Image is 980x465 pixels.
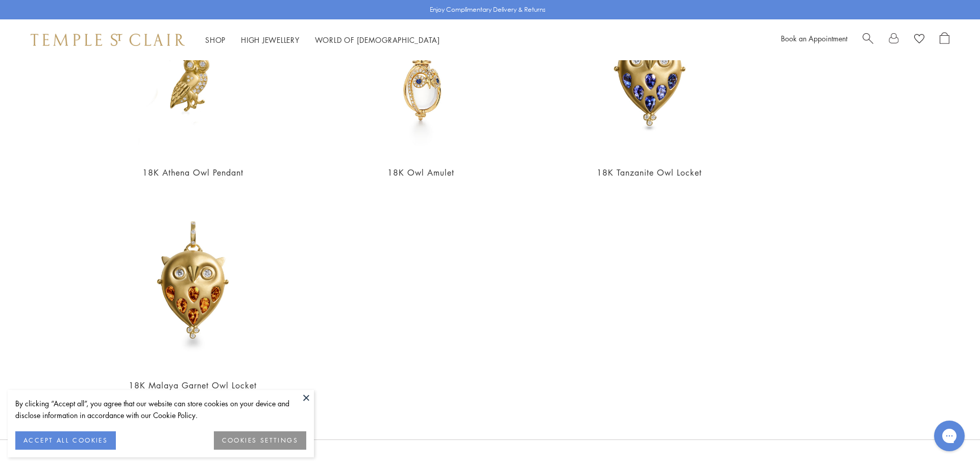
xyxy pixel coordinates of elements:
[142,167,243,178] a: 18K Athena Owl Pendant
[781,33,847,43] a: Book an Appointment
[214,431,306,450] button: COOKIES SETTINGS
[387,167,454,178] a: 18K Owl Amulet
[31,34,185,46] img: Temple St. Clair
[929,417,970,455] iframe: Gorgias live chat messenger
[15,398,306,421] div: By clicking “Accept all”, you agree that our website can store cookies on your device and disclos...
[940,32,949,47] a: Open Shopping Bag
[129,380,257,391] a: 18K Malaya Garnet Owl Locket
[863,32,873,47] a: Search
[205,34,440,46] nav: Main navigation
[104,192,281,370] img: 18K Malaya Garnet Owl Locket
[205,35,226,45] a: ShopShop
[430,5,546,15] p: Enjoy Complimentary Delivery & Returns
[914,32,924,47] a: View Wishlist
[315,35,440,45] a: World of [DEMOGRAPHIC_DATA]World of [DEMOGRAPHIC_DATA]
[597,167,702,178] a: 18K Tanzanite Owl Locket
[241,35,300,45] a: High JewelleryHigh Jewellery
[15,431,116,450] button: ACCEPT ALL COOKIES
